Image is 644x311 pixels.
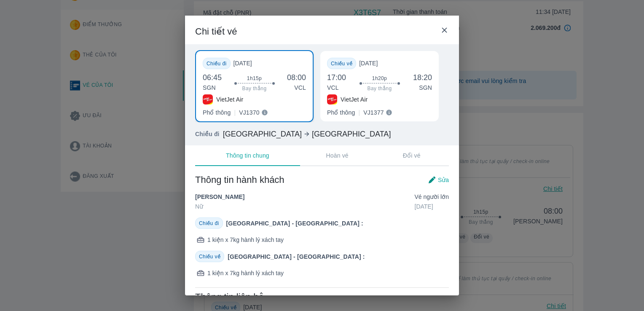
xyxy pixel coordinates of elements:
p: VCL [287,83,306,92]
p: VJ1377 [363,108,384,117]
span: Bay thẳng [368,85,392,92]
span: Bay thẳng [242,85,267,92]
p: Phổ thông [327,108,355,117]
p: SGN [203,83,222,92]
span: Chiều về [331,61,352,67]
p: [GEOGRAPHIC_DATA] - [GEOGRAPHIC_DATA] : [228,252,365,261]
span: Sửa [438,176,449,184]
span: 1 kiện x 7kg hành lý xách tay [207,236,284,244]
span: Chiều đi [207,61,227,67]
span: Người lớn [424,193,449,200]
p: VCL [327,83,347,92]
p: Phổ thông [203,108,231,117]
p: Đổi vé [403,151,421,160]
span: 1h20p [372,75,387,82]
span: 08:00 [287,72,306,83]
span: Vé [415,193,449,201]
span: Thông tin hành khách [195,174,284,186]
p: SGN [412,83,432,92]
span: Thông tin liên hệ [195,291,264,303]
p: VietJet Air [216,95,243,104]
span: 17:00 [327,72,347,83]
span: [DATE] [233,59,259,67]
div: transportation tabs [195,145,449,166]
p: Thông tin chung [226,151,269,160]
p: VietJet Air [341,95,368,104]
img: pen [428,176,436,184]
span: [GEOGRAPHIC_DATA] [312,129,391,139]
p: VJ1370 [239,108,259,117]
p: | [234,108,236,117]
span: Chiều về [199,254,220,260]
p: Hoàn vé [326,151,349,160]
span: [DATE] [415,202,449,211]
span: [GEOGRAPHIC_DATA] [223,129,302,139]
span: [DATE] [359,59,384,67]
span: 1 kiện x 7kg hành lý xách tay [207,269,284,277]
p: | [358,108,360,117]
span: 1h15p [247,75,262,82]
span: Chi tiết vé [195,26,237,38]
span: Chiều đi [195,130,220,138]
span: 06:45 [203,72,222,83]
span: [PERSON_NAME] [195,193,244,201]
span: 18:20 [412,72,432,83]
span: Nữ [195,202,244,211]
p: [GEOGRAPHIC_DATA] - [GEOGRAPHIC_DATA] : [226,219,363,228]
span: Chiều đi [199,220,219,226]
